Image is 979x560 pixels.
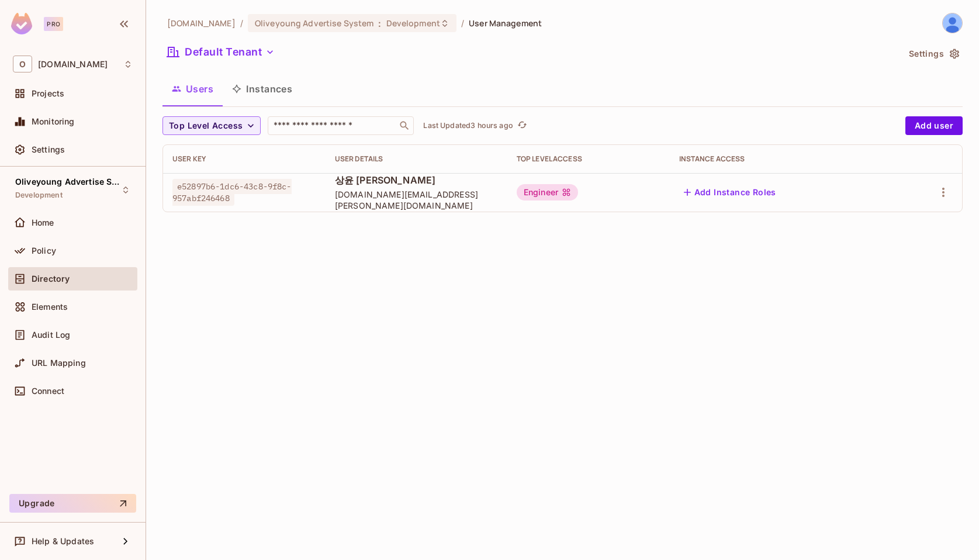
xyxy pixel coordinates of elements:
span: the active workspace [167,18,236,29]
span: O [13,56,32,72]
p: Last Updated 3 hours ago [423,121,513,130]
span: 상윤 [PERSON_NAME] [335,174,498,186]
span: Top Level Access [169,119,243,133]
span: User Management [469,18,542,29]
span: Click to refresh data [513,119,530,133]
span: [DOMAIN_NAME][EMAIL_ADDRESS][PERSON_NAME][DOMAIN_NAME] [335,189,498,211]
span: : [378,19,382,28]
span: Oliveyoung Advertise System [15,177,120,186]
button: refresh [516,119,530,133]
span: Audit Log [32,330,70,340]
img: SReyMgAAAABJRU5ErkJggg== [11,13,32,34]
span: Policy [32,246,56,255]
button: Upgrade [9,494,136,513]
span: refresh [517,120,527,132]
span: Elements [32,302,68,312]
span: Monitoring [32,117,75,126]
div: Instance Access [679,154,884,164]
span: e52897b6-1dc6-43c8-9f8c-957abf246468 [172,179,292,206]
button: Settings [904,44,963,63]
div: User Key [172,154,316,164]
span: Help & Updates [32,537,94,546]
span: Home [32,218,54,227]
img: 디스커버리개발팀_송준호 [943,13,962,33]
span: Settings [32,145,65,154]
div: User Details [335,154,498,164]
button: Users [162,74,223,103]
li: / [240,18,243,29]
span: Workspace: oliveyoung.co.kr [38,60,108,69]
span: Development [386,18,440,29]
div: Engineer [517,184,578,201]
span: Projects [32,89,64,98]
span: Directory [32,274,70,284]
span: Connect [32,386,64,396]
div: Pro [44,17,63,31]
li: / [461,18,464,29]
button: Add Instance Roles [679,183,781,202]
button: Instances [223,74,302,103]
span: Oliveyoung Advertise System [255,18,374,29]
span: URL Mapping [32,358,86,368]
span: Development [15,191,63,200]
button: Add user [905,116,963,135]
button: Default Tenant [162,43,279,61]
div: Top Level Access [517,154,660,164]
button: Top Level Access [162,116,261,135]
